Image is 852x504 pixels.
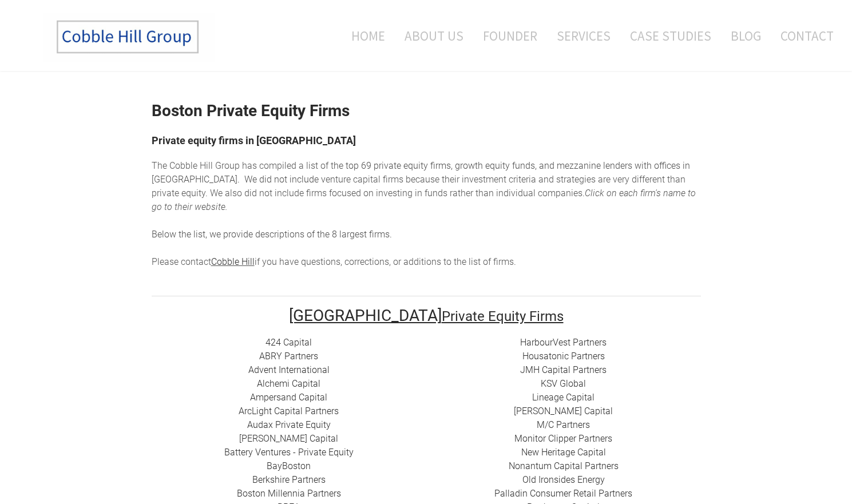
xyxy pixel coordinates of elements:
[239,433,338,444] a: [PERSON_NAME] Capital
[152,134,356,146] font: Private equity firms in [GEOGRAPHIC_DATA]
[722,12,770,59] a: Blog
[522,351,605,362] a: Housatonic Partners
[532,392,595,403] a: Lineage Capital
[211,256,255,267] a: Cobble Hill
[152,174,685,199] span: enture capital firms because their investment criteria and strategies are very different than pri...
[152,159,701,269] div: he top 69 private equity firms, growth equity funds, and mezzanine lenders with offices in [GEOGR...
[521,447,606,458] a: New Heritage Capital
[152,256,516,267] span: Please contact if you have questions, corrections, or additions to the list of firms.
[252,474,326,485] a: Berkshire Partners
[265,337,312,348] a: 424 Capital
[152,160,334,171] span: The Cobble Hill Group has compiled a list of t
[237,488,341,499] a: Boston Millennia Partners
[509,461,619,471] a: Nonantum Capital Partners
[520,364,607,375] a: ​JMH Capital Partners
[621,12,720,59] a: Case Studies
[396,12,472,59] a: About Us
[772,12,834,59] a: Contact
[522,474,605,485] a: ​Old Ironsides Energy
[247,419,331,430] a: Audax Private Equity
[43,12,215,62] img: The Cobble Hill Group LLC
[267,461,311,471] a: BayBoston
[548,12,619,59] a: Services
[537,419,590,430] a: ​M/C Partners
[239,406,339,416] a: ​ArcLight Capital Partners
[541,378,586,389] a: ​KSV Global
[248,364,330,375] a: Advent International
[152,188,696,212] em: Click on each firm's name to go to their website.
[514,406,613,416] a: [PERSON_NAME] Capital
[474,12,546,59] a: Founder
[259,351,318,362] a: ​ABRY Partners
[289,306,442,325] font: [GEOGRAPHIC_DATA]
[152,101,350,120] strong: Boston Private Equity Firms
[442,308,564,324] font: Private Equity Firms
[520,337,607,348] a: HarbourVest Partners
[334,12,394,59] a: Home
[257,378,320,389] a: Alchemi Capital
[224,447,354,458] a: Battery Ventures - Private Equity
[494,488,632,499] a: Palladin Consumer Retail Partners
[250,392,327,403] a: ​Ampersand Capital
[514,433,612,444] a: ​Monitor Clipper Partners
